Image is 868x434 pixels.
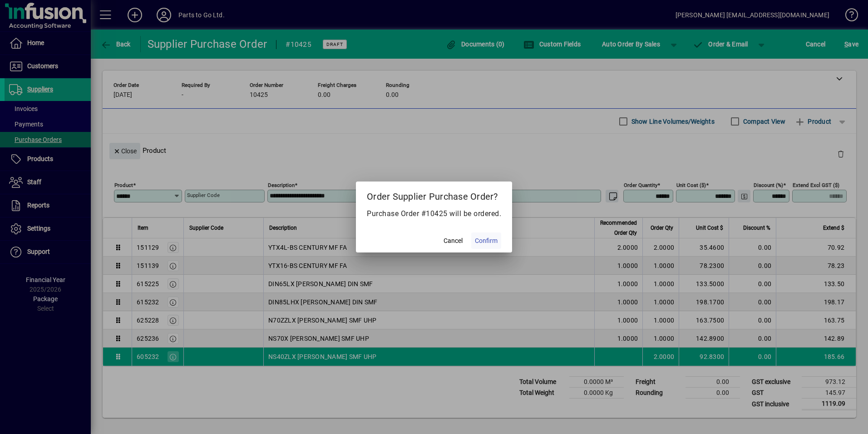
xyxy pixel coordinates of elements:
[444,236,463,246] span: Cancel
[471,232,501,249] button: Confirm
[367,208,501,219] p: Purchase Order #10425 will be ordered.
[356,182,512,208] h2: Order Supplier Purchase Order?
[439,232,468,249] button: Cancel
[475,236,498,246] span: Confirm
